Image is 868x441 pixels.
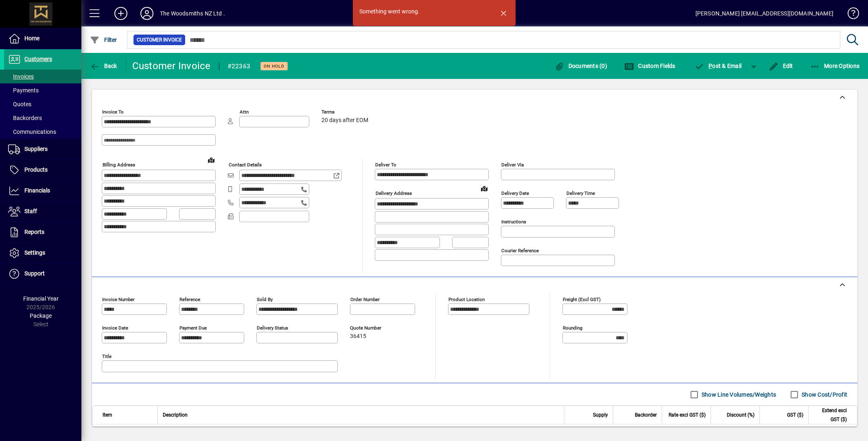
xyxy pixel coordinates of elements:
[350,333,366,340] span: 36415
[102,109,124,115] mat-label: Invoice To
[813,406,847,424] span: Extend excl GST ($)
[787,410,803,419] span: GST ($)
[160,7,225,20] div: The Woodsmiths NZ Ltd .
[727,410,754,419] span: Discount (%)
[767,59,795,73] button: Edit
[257,297,273,302] mat-label: Sold by
[4,28,81,49] a: Home
[321,117,368,124] span: 20 days after EOM
[4,243,81,263] a: Settings
[321,109,370,115] span: Terms
[810,63,860,69] span: More Options
[4,264,81,284] a: Support
[4,139,81,159] a: Suppliers
[134,6,160,21] button: Profile
[4,125,81,139] a: Communications
[8,87,39,94] span: Payments
[24,270,45,277] span: Support
[563,325,582,331] mat-label: Rounding
[669,410,706,419] span: Rate excl GST ($)
[8,73,34,80] span: Invoices
[81,59,126,73] app-page-header-button: Back
[103,410,112,419] span: Item
[108,6,134,21] button: Add
[24,187,50,194] span: Financials
[501,162,524,168] mat-label: Deliver via
[800,391,847,399] label: Show Cost/Profit
[4,160,81,180] a: Products
[4,97,81,111] a: Quotes
[691,59,746,73] button: Post & Email
[635,410,657,419] span: Backorder
[163,410,188,419] span: Description
[264,63,284,69] span: On hold
[350,325,399,331] span: Quote number
[205,153,218,166] a: View on map
[501,248,539,253] mat-label: Courier Reference
[8,101,31,107] span: Quotes
[4,83,81,97] a: Payments
[257,325,288,331] mat-label: Delivery status
[708,63,712,69] span: P
[24,229,44,235] span: Reports
[624,63,676,69] span: Custom Fields
[4,70,81,83] a: Invoices
[90,63,117,69] span: Back
[23,295,59,302] span: Financial Year
[179,325,207,331] mat-label: Payment due
[563,297,601,302] mat-label: Freight (excl GST)
[350,297,380,302] mat-label: Order number
[132,59,211,72] div: Customer Invoice
[552,59,609,73] button: Documents (0)
[24,166,48,173] span: Products
[24,249,45,256] span: Settings
[554,63,607,69] span: Documents (0)
[102,354,112,359] mat-label: Title
[4,181,81,201] a: Financials
[88,33,119,47] button: Filter
[501,219,526,225] mat-label: Instructions
[700,391,776,399] label: Show Line Volumes/Weights
[769,63,793,69] span: Edit
[448,297,485,302] mat-label: Product location
[4,222,81,242] a: Reports
[8,115,42,121] span: Backorders
[24,146,48,152] span: Suppliers
[88,59,119,73] button: Back
[240,109,249,115] mat-label: Attn
[478,182,491,195] a: View on map
[695,63,742,69] span: ost & Email
[137,36,182,44] span: Customer Invoice
[622,59,678,73] button: Custom Fields
[501,190,529,196] mat-label: Delivery date
[695,7,833,20] div: [PERSON_NAME] [EMAIL_ADDRESS][DOMAIN_NAME]
[808,59,862,73] button: More Options
[102,325,128,331] mat-label: Invoice date
[102,297,135,302] mat-label: Invoice number
[90,37,117,43] span: Filter
[24,56,52,62] span: Customers
[30,312,52,319] span: Package
[4,201,81,222] a: Staff
[842,2,858,28] a: Knowledge Base
[24,208,37,214] span: Staff
[24,35,39,41] span: Home
[227,60,251,73] div: #22363
[375,162,396,168] mat-label: Deliver To
[566,190,595,196] mat-label: Delivery time
[593,410,608,419] span: Supply
[8,129,56,135] span: Communications
[179,297,200,302] mat-label: Reference
[4,111,81,125] a: Backorders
